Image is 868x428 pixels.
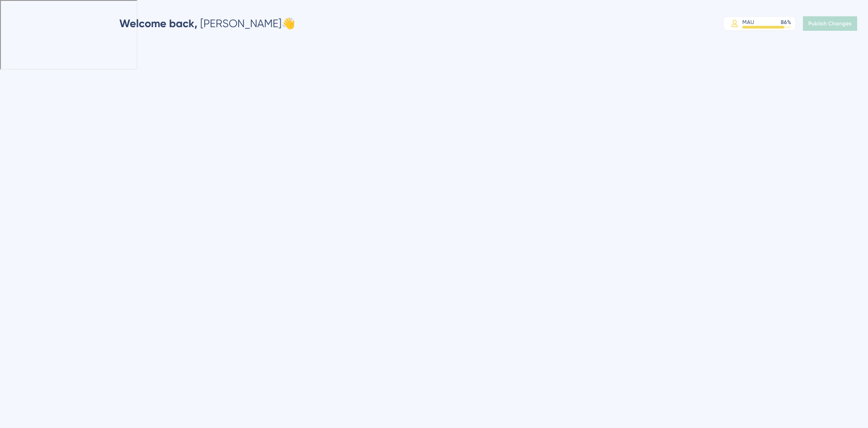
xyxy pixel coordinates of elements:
[781,19,791,26] div: 86 %
[119,16,295,31] div: [PERSON_NAME] 👋
[808,20,852,27] span: Publish Changes
[803,16,857,31] button: Publish Changes
[742,19,754,26] div: MAU
[119,17,198,30] span: Welcome back,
